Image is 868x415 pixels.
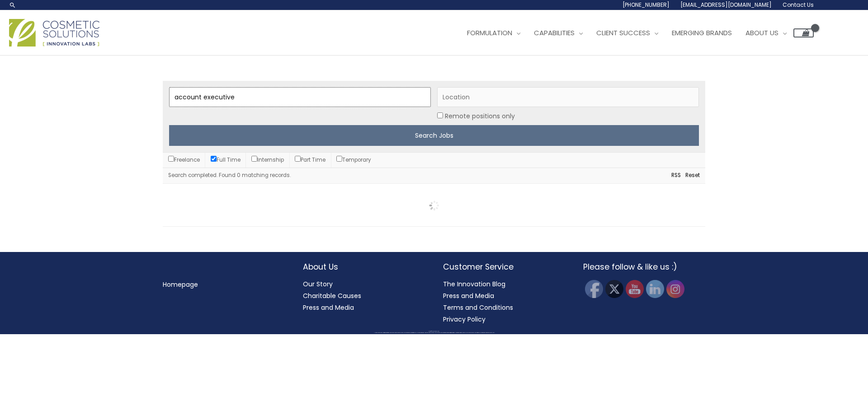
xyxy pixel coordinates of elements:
nav: Menu [163,279,285,290]
input: Full Time [211,156,217,162]
a: Terms and Conditions [443,303,513,312]
span: Cosmetic Solutions [434,331,439,331]
img: Twitter [605,280,623,298]
label: Remote positions only [445,110,515,122]
a: Capabilities [527,19,590,47]
input: Part Time [295,156,301,162]
input: Keywords [169,87,431,107]
label: Freelance [168,156,200,163]
span: About Us [745,28,778,37]
input: Location [437,112,443,118]
nav: About Us [303,278,425,313]
input: Location [437,87,699,107]
span: Client Success [596,28,650,37]
h2: Customer Service [443,261,565,273]
label: Temporary [336,156,371,163]
a: The Innovation Blog [443,280,505,289]
a: Client Success [590,19,665,47]
label: Full Time [211,156,241,163]
input: Search Jobs [169,125,699,146]
a: RSS [667,171,681,181]
img: Cosmetic Solutions Logo [9,19,99,47]
nav: Site Navigation [453,19,814,47]
span: [EMAIL_ADDRESS][DOMAIN_NAME] [680,1,772,9]
div: All material on this Website, including design, text, images, logos and sounds, are owned by Cosm... [16,332,852,333]
span: Emerging Brands [672,28,732,37]
a: Privacy Policy [443,315,486,324]
input: Internship [251,156,257,162]
label: Part Time [295,156,325,163]
a: View Shopping Cart, empty [793,28,814,37]
a: About Us [739,19,793,47]
a: Press and Media [443,291,494,300]
span: Capabilities [534,28,575,37]
input: Temporary [336,156,342,162]
div: Copyright © 2025 [16,331,852,332]
span: [PHONE_NUMBER] [623,1,670,9]
input: Freelance [168,156,174,162]
h2: About Us [303,261,425,273]
img: Facebook [585,280,603,298]
a: Search icon link [9,1,16,9]
a: Our Story [303,280,333,289]
a: Emerging Brands [665,19,739,47]
a: Charitable Causes [303,291,361,300]
nav: Customer Service [443,278,565,325]
span: Search completed. Found 0 matching records. [168,172,291,179]
span: Formulation [467,28,512,37]
a: Homepage [163,280,198,289]
a: Press and Media [303,303,354,312]
a: Reset [681,171,700,181]
label: Internship [251,156,284,163]
h2: Please follow & like us :) [583,261,705,273]
a: Formulation [460,19,527,47]
span: Contact Us [783,1,814,9]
